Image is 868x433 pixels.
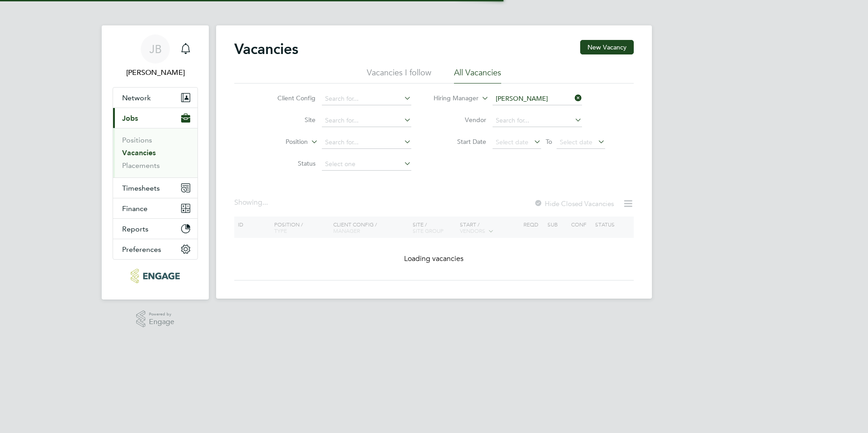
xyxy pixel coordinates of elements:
label: Position [256,138,308,147]
img: huntereducation-logo-retina.png [131,269,179,283]
label: Hide Closed Vacancies [534,199,614,208]
button: Jobs [113,108,197,128]
li: Vacancies I follow [367,67,431,84]
span: ... [262,198,268,207]
label: Site [263,116,316,124]
a: Go to home page [113,269,198,283]
li: All Vacancies [454,67,501,84]
span: To [543,136,555,148]
button: New Vacancy [580,40,634,54]
a: Positions [122,136,152,144]
input: Select one [322,158,411,171]
a: Placements [122,161,160,170]
label: Hiring Manager [426,94,478,103]
span: Preferences [122,245,161,254]
input: Search for... [493,93,582,105]
h2: Vacancies [234,40,298,58]
div: Jobs [113,128,197,177]
label: Vendor [434,116,486,124]
span: Powered by [149,310,174,318]
a: Powered byEngage [136,310,175,328]
button: Reports [113,219,197,239]
span: Finance [122,204,148,213]
span: Network [122,93,151,102]
label: Status [263,159,316,167]
button: Finance [113,198,197,218]
span: Reports [122,225,148,233]
input: Search for... [322,136,411,149]
button: Timesheets [113,178,197,198]
input: Search for... [322,93,411,105]
a: Vacancies [122,148,156,157]
span: Select date [560,138,592,146]
input: Search for... [493,114,582,127]
span: Jobs [122,114,138,123]
label: Start Date [434,138,486,146]
label: Client Config [263,94,316,102]
input: Search for... [322,114,411,127]
span: Select date [496,138,528,146]
span: Timesheets [122,184,160,192]
span: Jack Baron [113,67,198,78]
nav: Main navigation [102,25,209,300]
a: JB[PERSON_NAME] [113,34,198,78]
span: Engage [149,318,174,326]
button: Network [113,88,197,108]
div: Showing [234,198,270,207]
span: JB [149,43,162,55]
button: Preferences [113,239,197,259]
